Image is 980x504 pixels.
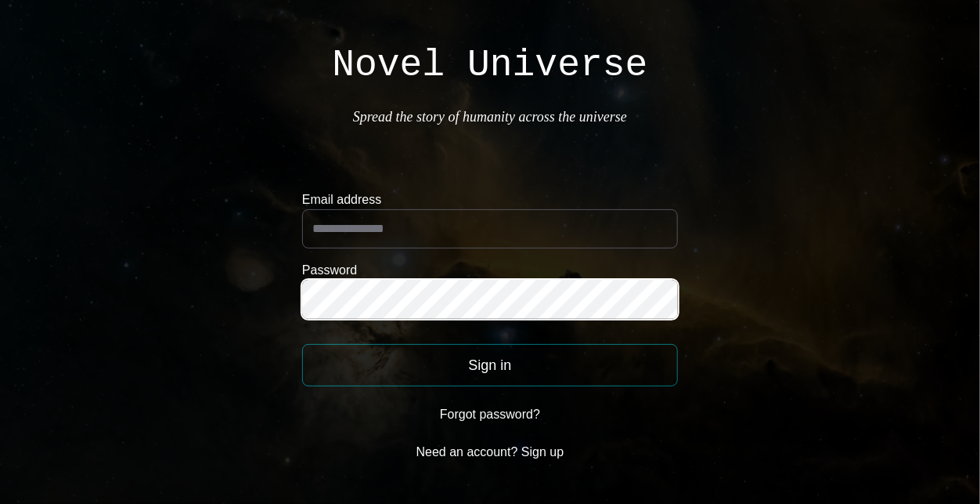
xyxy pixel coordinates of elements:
[302,399,678,430] button: Forgot password?
[353,106,627,128] p: Spread the story of humanity across the universe
[302,261,678,280] label: Password
[332,46,647,84] h1: Novel Universe
[302,190,678,209] label: Email address
[302,344,678,386] button: Sign in
[302,437,678,468] button: Need an account? Sign up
